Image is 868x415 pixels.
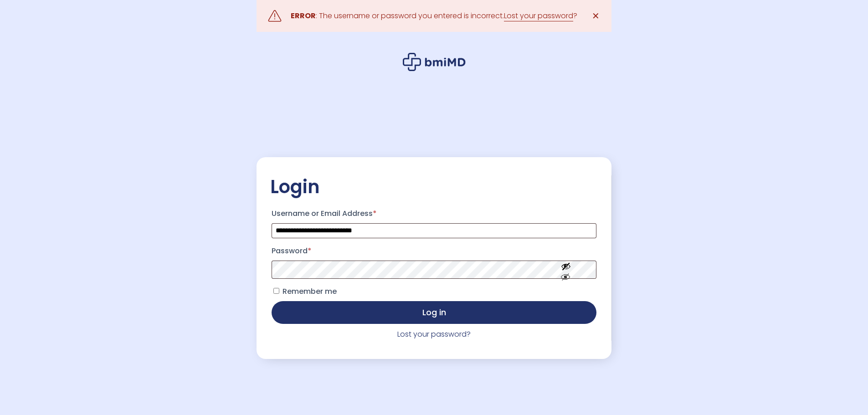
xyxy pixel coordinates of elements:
[270,175,598,198] h2: Login
[291,10,316,21] strong: ERROR
[291,10,577,22] div: : The username or password you entered is incorrect. ?
[282,286,337,297] span: Remember me
[540,254,591,285] button: Show password
[272,244,596,258] label: Password
[586,7,605,25] a: ✕
[592,10,600,22] span: ✕
[504,10,573,21] a: Lost your password
[397,329,471,339] a: Lost your password?
[272,301,596,324] button: Log in
[273,288,279,294] input: Remember me
[272,206,596,221] label: Username or Email Address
